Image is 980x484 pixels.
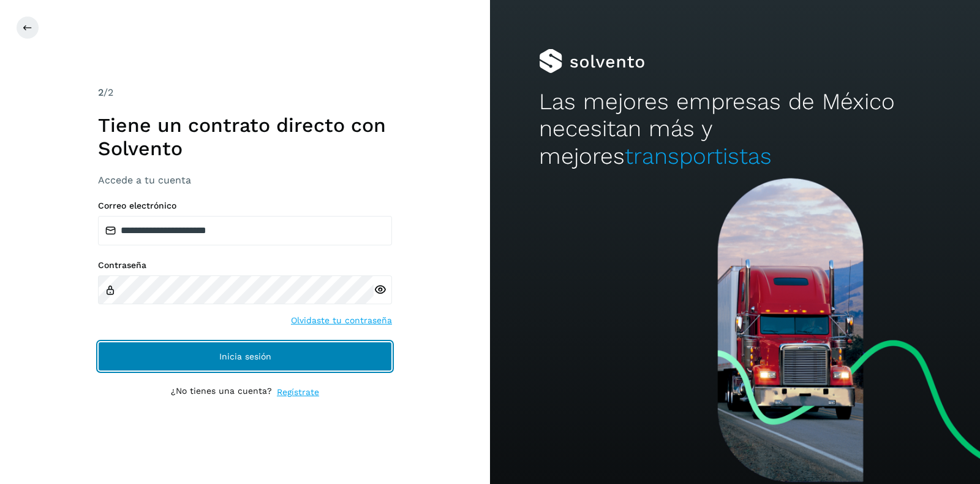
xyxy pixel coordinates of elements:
[539,88,931,170] h2: Las mejores empresas de México necesitan más y mejores
[219,352,271,361] span: Inicia sesión
[98,85,392,100] div: /2
[291,314,392,327] a: Olvidaste tu contraseña
[98,86,104,98] span: 2
[98,260,392,271] label: Contraseña
[98,174,392,186] h3: Accede a tu cuenta
[171,386,272,399] p: ¿No tienes una cuenta?
[625,143,772,169] span: transportistas
[277,386,319,399] a: Regístrate
[98,113,392,161] h1: Tiene un contrato directo con Solvento
[98,201,392,211] label: Correo electrónico
[98,342,392,371] button: Inicia sesión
